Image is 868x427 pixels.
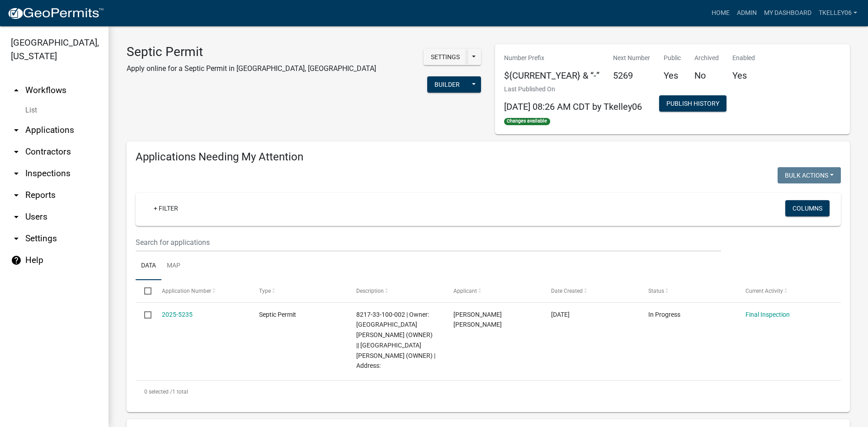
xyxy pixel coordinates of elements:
[127,44,376,60] h3: Septic Permit
[504,101,642,112] span: [DATE] 08:26 AM CDT by Tkelley06
[613,70,650,81] h5: 5269
[732,70,755,81] h5: Yes
[551,311,570,318] span: 04/01/2025
[613,53,650,63] p: Next Number
[356,311,435,370] span: 8217-33-100-002 | Owner: BURCHLAND, MICHAEL T (OWNER) || BURCHLAND, NANCY M (OWNER) | Address:
[11,146,22,157] i: arrow_drop_down
[11,233,22,244] i: arrow_drop_down
[259,288,271,294] span: Type
[664,70,681,81] h5: Yes
[136,280,153,302] datatable-header-cell: Select
[737,280,834,302] datatable-header-cell: Current Activity
[504,118,550,125] span: Changes available
[733,5,760,22] a: Admin
[551,288,583,294] span: Date Created
[11,190,22,201] i: arrow_drop_down
[694,70,719,81] h5: No
[356,288,384,294] span: Description
[259,311,296,318] span: Septic Permit
[640,280,737,302] datatable-header-cell: Status
[778,167,841,183] button: Bulk Actions
[664,53,681,63] p: Public
[760,5,815,22] a: My Dashboard
[648,288,664,294] span: Status
[11,211,22,222] i: arrow_drop_down
[745,288,783,294] span: Current Activity
[153,280,250,302] datatable-header-cell: Application Number
[144,389,172,395] span: 0 selected /
[732,53,755,63] p: Enabled
[453,311,502,328] span: Ethan Thomas Burchland
[815,5,861,22] a: Tkelley06
[445,280,542,302] datatable-header-cell: Applicant
[250,280,348,302] datatable-header-cell: Type
[136,380,841,403] div: 1 total
[504,84,642,94] p: Last Published On
[136,252,161,281] a: Data
[427,76,467,93] button: Builder
[161,252,186,281] a: Map
[162,311,193,318] a: 2025-5235
[659,95,726,112] button: Publish History
[745,311,790,318] a: Final Inspection
[11,255,22,266] i: help
[11,125,22,136] i: arrow_drop_down
[504,70,599,81] h5: ${CURRENT_YEAR} & “-”
[542,280,639,302] datatable-header-cell: Date Created
[136,150,841,164] h4: Applications Needing My Attention
[453,288,477,294] span: Applicant
[11,85,22,96] i: arrow_drop_up
[648,311,680,318] span: In Progress
[424,49,467,65] button: Settings
[785,200,830,216] button: Columns
[162,288,211,294] span: Application Number
[348,280,445,302] datatable-header-cell: Description
[11,168,22,179] i: arrow_drop_down
[146,200,185,216] a: + Filter
[127,63,376,74] p: Apply online for a Septic Permit in [GEOGRAPHIC_DATA], [GEOGRAPHIC_DATA]
[136,233,721,252] input: Search for applications
[694,53,719,63] p: Archived
[504,53,599,63] p: Number Prefix
[659,101,726,108] wm-modal-confirm: Workflow Publish History
[708,5,733,22] a: Home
